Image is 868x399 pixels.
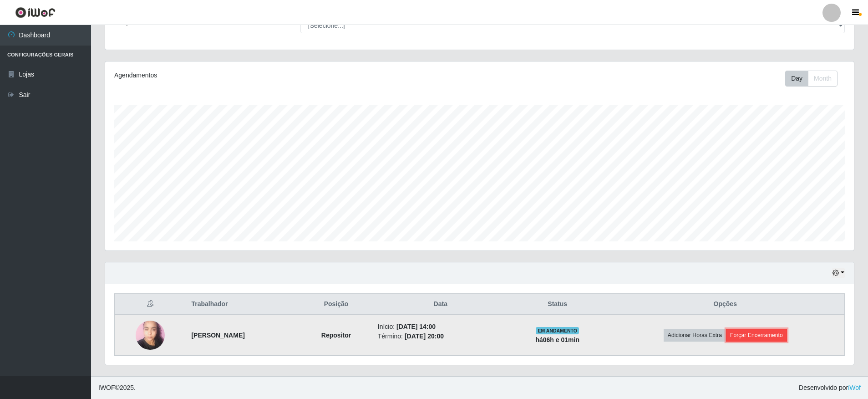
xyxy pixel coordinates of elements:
[186,294,300,315] th: Trabalhador
[136,316,165,354] img: 1750798204685.jpeg
[664,329,726,342] button: Adicionar Horas Extra
[378,322,503,332] li: Início:
[15,7,56,18] img: CoreUI Logo
[848,384,861,391] a: iWof
[726,329,787,342] button: Forçar Encerramento
[535,336,579,343] strong: há 06 h e 01 min
[606,294,845,315] th: Opções
[405,332,444,340] time: [DATE] 20:00
[536,327,579,334] span: EM ANDAMENTO
[785,71,845,87] div: Toolbar with button groups
[372,294,509,315] th: Data
[378,332,503,341] li: Término:
[785,71,808,87] button: Day
[114,71,411,80] div: Agendamentos
[396,323,436,330] time: [DATE] 14:00
[98,383,136,393] span: © 2025 .
[785,71,838,87] div: First group
[98,384,115,391] span: IWOF
[808,71,838,87] button: Month
[799,383,861,393] span: Desenvolvido por
[509,294,606,315] th: Status
[321,332,351,339] strong: Repositor
[300,294,372,315] th: Posição
[191,332,244,339] strong: [PERSON_NAME]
